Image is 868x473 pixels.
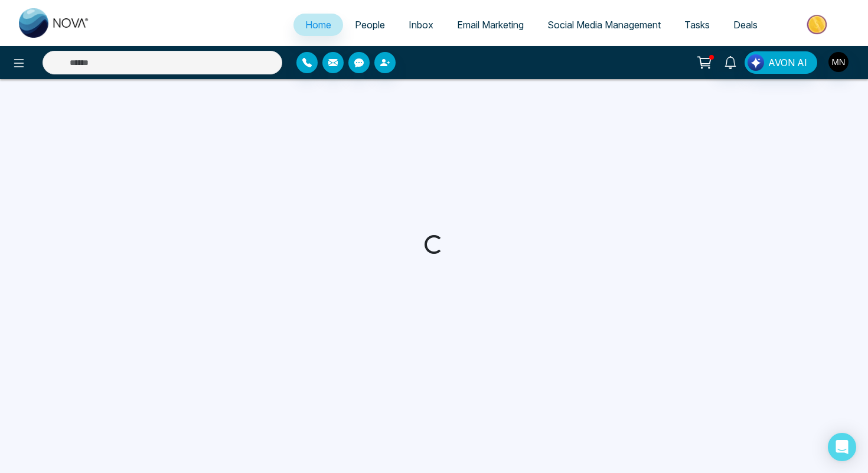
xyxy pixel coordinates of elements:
[409,19,433,31] span: Inbox
[343,14,397,36] a: People
[293,14,343,36] a: Home
[547,19,661,31] span: Social Media Management
[768,56,807,70] span: AVON AI
[748,54,764,71] img: Lead Flow
[673,14,722,36] a: Tasks
[828,433,856,461] div: Open Intercom Messenger
[828,52,849,72] img: User Avatar
[722,14,769,36] a: Deals
[305,19,331,31] span: Home
[684,19,710,31] span: Tasks
[457,19,524,31] span: Email Marketing
[397,14,445,36] a: Inbox
[775,11,861,38] img: Market-place.gif
[536,14,673,36] a: Social Media Management
[445,14,536,36] a: Email Marketing
[355,19,385,31] span: People
[733,19,758,31] span: Deals
[19,8,90,38] img: Nova CRM Logo
[745,51,817,74] button: AVON AI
